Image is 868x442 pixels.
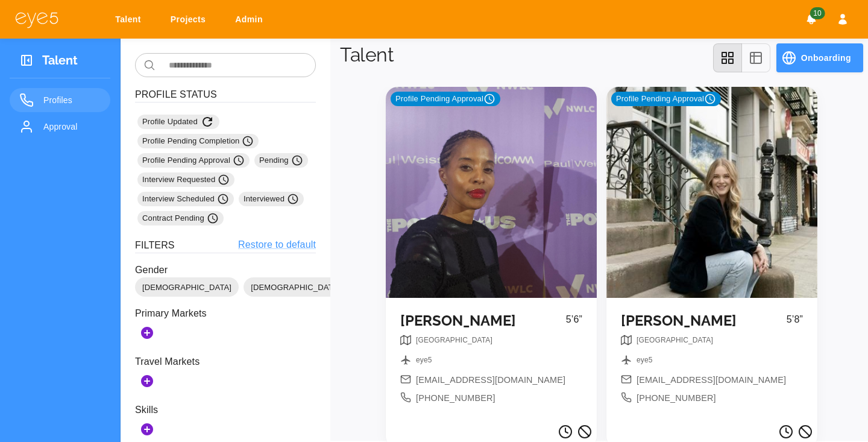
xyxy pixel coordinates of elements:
h5: [PERSON_NAME] [400,312,566,330]
span: eye5 [637,356,652,364]
div: Profile Pending Approval [137,153,250,168]
span: Profile Pending Approval [142,154,245,166]
h1: Talent [340,43,394,66]
button: Add Skills [135,417,159,441]
h3: Talent [42,53,78,72]
div: Profile Updated [137,115,219,129]
span: [GEOGRAPHIC_DATA] [637,336,713,344]
p: Gender [135,263,316,277]
h6: Filters [135,238,175,253]
div: Interview Requested [137,172,234,187]
div: Profile Pending Completion [137,134,259,148]
span: [EMAIL_ADDRESS][DOMAIN_NAME] [416,374,565,387]
span: Contract Pending [142,212,219,224]
div: view [713,43,770,72]
div: Interview Scheduled [137,192,234,206]
button: table [741,43,770,72]
span: [EMAIL_ADDRESS][DOMAIN_NAME] [637,374,786,387]
a: Admin [227,8,275,31]
button: Add Markets [135,321,159,345]
div: [DEMOGRAPHIC_DATA] [135,277,239,297]
a: Talent [107,8,153,31]
span: Interview Scheduled [142,193,229,205]
h6: Profile Status [135,87,316,103]
a: Approval [10,115,110,139]
span: [DEMOGRAPHIC_DATA] [135,282,239,294]
span: Profile Pending Approval [395,93,495,105]
span: Profile Pending Completion [142,135,254,147]
a: Profiles [10,88,110,112]
span: [PHONE_NUMBER] [416,392,495,405]
div: Contract Pending [137,211,224,226]
span: Profile Pending Approval [616,93,716,105]
span: eye5 [416,356,432,364]
button: Onboarding [776,43,863,72]
a: Profile Pending Approval [PERSON_NAME]5’6”breadcrumbbreadcrumb[EMAIL_ADDRESS][DOMAIN_NAME][PHONE_... [386,87,597,420]
h5: [PERSON_NAME] [621,312,787,330]
span: [GEOGRAPHIC_DATA] [416,336,492,344]
span: Profile Updated [142,115,215,129]
div: [DEMOGRAPHIC_DATA] [244,277,347,297]
span: [DEMOGRAPHIC_DATA] [244,282,347,294]
span: Interviewed [244,193,299,205]
nav: breadcrumb [416,335,492,350]
button: grid [713,43,742,72]
button: Notifications [800,8,822,30]
nav: breadcrumb [637,355,652,370]
nav: breadcrumb [416,355,432,370]
nav: breadcrumb [637,335,713,350]
p: 5’6” [566,312,582,335]
p: Skills [135,403,316,417]
p: Primary Markets [135,306,316,321]
span: Pending [259,154,303,166]
span: Profiles [43,93,101,107]
a: Projects [163,8,218,31]
p: 5’8” [787,312,803,335]
div: Pending [254,153,308,168]
p: Travel Markets [135,355,316,369]
a: Profile Pending Approval [PERSON_NAME]5’8”breadcrumbbreadcrumb[EMAIL_ADDRESS][DOMAIN_NAME][PHONE_... [606,87,817,420]
div: Interviewed [239,192,304,206]
button: Add Secondary Markets [135,369,159,393]
img: eye5 [14,11,59,28]
span: Approval [43,119,101,134]
span: Interview Requested [142,174,230,186]
span: 10 [810,7,825,19]
span: [PHONE_NUMBER] [637,392,716,405]
a: Restore to default [238,238,316,253]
